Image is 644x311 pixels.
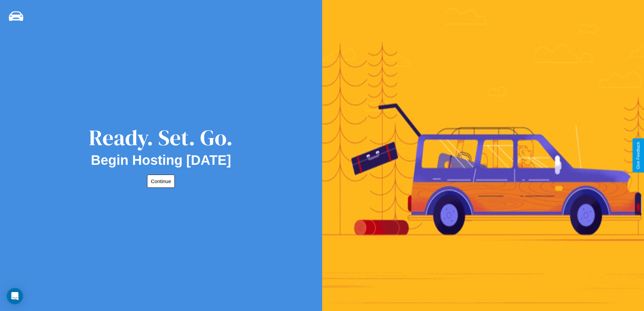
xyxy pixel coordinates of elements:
[89,123,233,153] div: Ready. Set. Go.
[147,175,175,188] button: Continue
[636,142,641,169] div: Give Feedback
[91,153,231,168] h2: Begin Hosting [DATE]
[7,288,23,304] div: Open Intercom Messenger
